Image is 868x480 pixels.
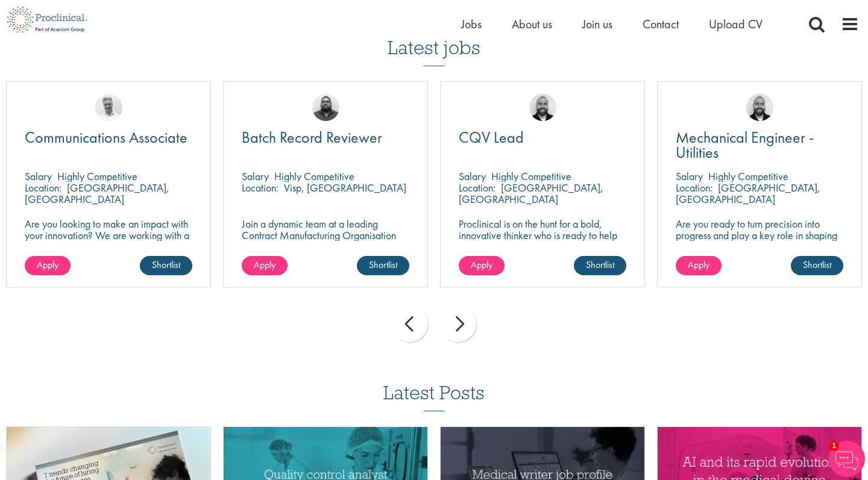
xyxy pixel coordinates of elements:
[676,169,703,183] span: Salary
[829,441,865,477] img: Chatbot
[357,256,409,275] a: Shortlist
[383,382,485,411] h3: Latest Posts
[242,169,269,183] span: Salary
[242,181,278,195] span: Location:
[459,127,524,148] span: CQV Lead
[643,16,679,32] a: Contact
[471,258,492,271] span: Apply
[57,169,137,183] p: Highly Competitive
[582,16,612,32] a: Join us
[392,306,428,342] div: prev
[574,256,626,275] a: Shortlist
[676,218,843,252] p: Are you ready to turn precision into progress and play a key role in shaping the future of pharma...
[461,16,482,32] a: Jobs
[676,181,712,195] span: Location:
[709,16,763,32] a: Upload CV
[829,441,839,451] span: 1
[25,256,71,275] a: Apply
[459,256,505,275] a: Apply
[242,256,288,275] a: Apply
[242,130,409,145] a: Batch Record Reviewer
[676,127,814,163] span: Mechanical Engineer - Utilities
[491,169,571,183] p: Highly Competitive
[459,181,603,206] p: [GEOGRAPHIC_DATA], [GEOGRAPHIC_DATA]
[459,181,495,195] span: Location:
[529,94,556,121] img: Jordan Kiely
[440,306,476,342] div: next
[25,127,187,148] span: Communications Associate
[274,169,354,183] p: Highly Competitive
[708,169,788,183] p: Highly Competitive
[242,127,382,148] span: Batch Record Reviewer
[746,94,773,121] img: Jordan Kiely
[95,94,122,121] img: Joshua Bye
[688,258,709,271] span: Apply
[284,181,406,195] p: Visp, [GEOGRAPHIC_DATA]
[242,218,409,264] p: Join a dynamic team at a leading Contract Manufacturing Organisation and contribute to groundbrea...
[25,181,169,206] p: [GEOGRAPHIC_DATA], [GEOGRAPHIC_DATA]
[459,169,486,183] span: Salary
[37,258,58,271] span: Apply
[312,94,339,121] img: Ashley Bennett
[676,130,843,160] a: Mechanical Engineer - Utilities
[676,181,820,206] p: [GEOGRAPHIC_DATA], [GEOGRAPHIC_DATA]
[676,256,722,275] a: Apply
[459,130,626,145] a: CQV Lead
[254,258,275,271] span: Apply
[25,169,52,183] span: Salary
[791,256,843,275] a: Shortlist
[25,130,192,145] a: Communications Associate
[25,181,61,195] span: Location:
[512,16,552,32] a: About us
[140,256,192,275] a: Shortlist
[459,218,626,264] p: Proclinical is on the hunt for a bold, innovative thinker who is ready to help push the boundarie...
[25,218,192,275] p: Are you looking to make an impact with your innovation? We are working with a well-established ph...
